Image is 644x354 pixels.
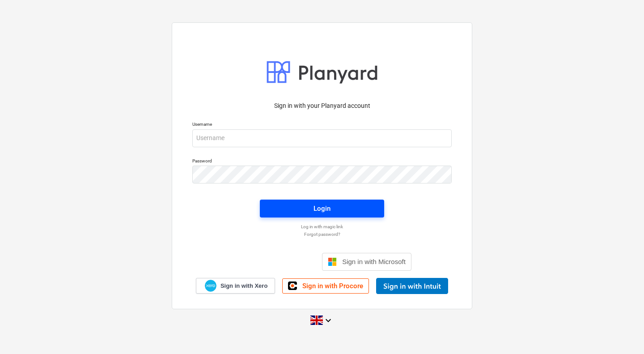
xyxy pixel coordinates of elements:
a: Sign in with Xero [196,278,275,294]
p: Username [192,121,452,129]
i: keyboard_arrow_down [323,315,334,326]
input: Username [192,129,452,147]
p: Password [192,158,452,166]
span: Sign in with Procore [302,282,363,290]
div: Login [314,203,330,214]
span: Sign in with Xero [220,282,267,290]
a: Log in with magic link [188,224,456,230]
span: Sign in with Microsoft [342,258,406,265]
img: Microsoft logo [328,257,337,266]
img: Xero logo [205,280,216,292]
a: Sign in with Procore [282,278,369,294]
iframe: Chat Widget [599,311,644,354]
iframe: Sign in with Google Button [228,252,319,272]
button: Login [260,200,384,218]
a: Forgot password? [188,231,456,237]
p: Sign in with your Planyard account [192,101,452,111]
